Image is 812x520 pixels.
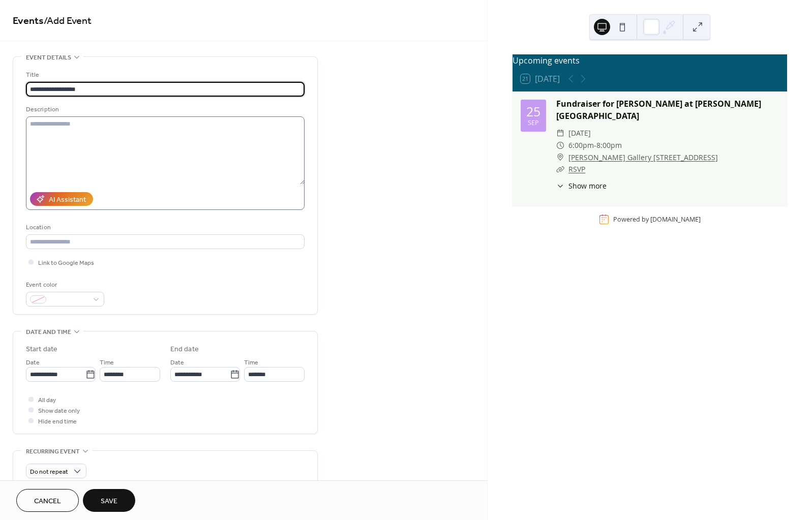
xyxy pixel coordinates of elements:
div: Upcoming events [513,54,787,67]
span: Do not repeat [30,466,68,478]
span: Cancel [34,496,61,507]
div: Location [26,222,303,233]
div: End date [170,344,199,355]
span: Date and time [26,327,71,338]
div: Description [26,104,303,115]
div: Start date [26,344,57,355]
div: Sep [528,120,539,127]
span: Save [101,496,117,507]
span: Show date only [38,406,80,416]
span: Time [100,357,114,368]
span: 8:00pm [596,139,622,151]
a: [PERSON_NAME] Gallery [STREET_ADDRESS] [568,151,718,164]
a: Fundraiser for [PERSON_NAME] at [PERSON_NAME][GEOGRAPHIC_DATA] [556,98,761,121]
span: Time [244,357,258,368]
button: AI Assistant [30,192,93,206]
div: ​ [556,163,564,175]
a: Events [13,11,44,31]
a: [DOMAIN_NAME] [650,215,701,224]
div: Event color [26,280,102,290]
div: Title [26,70,303,80]
div: AI Assistant [49,195,86,205]
span: Link to Google Maps [38,258,94,268]
span: Event details [26,52,71,63]
span: Hide end time [38,416,77,427]
div: ​ [556,180,564,191]
div: ​ [556,151,564,164]
span: [DATE] [568,127,591,139]
button: Save [83,489,135,512]
span: / Add Event [44,11,92,31]
span: 6:00pm [568,139,594,151]
span: - [594,139,596,151]
a: RSVP [568,164,585,174]
div: Powered by [613,215,701,224]
button: Cancel [16,489,79,512]
div: ​ [556,139,564,151]
div: 25 [526,105,540,118]
span: All day [38,395,56,406]
span: Recurring event [26,446,80,457]
button: ​Show more [556,180,607,191]
span: Date [170,357,184,368]
span: Show more [568,180,607,191]
span: Date [26,357,40,368]
div: ​ [556,127,564,139]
